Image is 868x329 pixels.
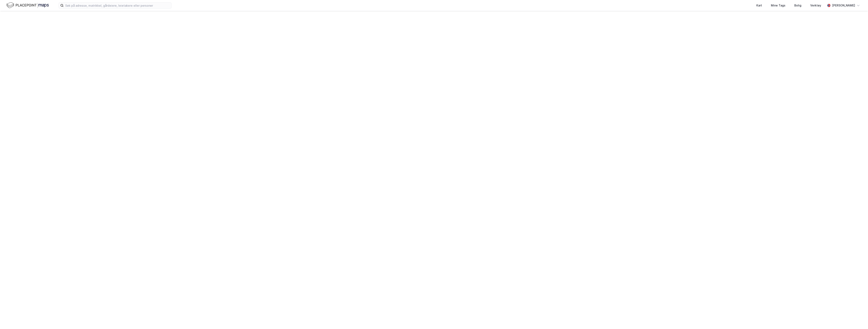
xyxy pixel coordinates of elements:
div: Bolig [794,3,801,8]
input: Søk på adresse, matrikkel, gårdeiere, leietakere eller personer [64,2,171,8]
div: [PERSON_NAME] [832,3,855,8]
iframe: Chat Widget [848,310,868,329]
img: logo.f888ab2527a4732fd821a326f86c7f29.svg [6,2,49,9]
div: Mine Tags [771,3,785,8]
div: Verktøy [810,3,821,8]
div: Kontrollprogram for chat [848,310,868,329]
div: Kart [756,3,762,8]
